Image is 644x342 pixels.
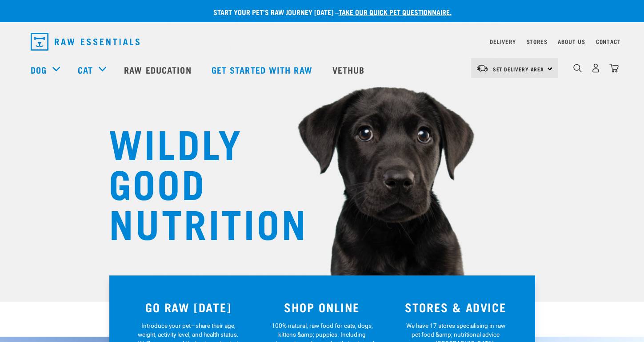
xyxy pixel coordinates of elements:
a: take our quick pet questionnaire. [339,10,452,14]
img: van-moving.png [476,64,488,72]
a: Delivery [490,40,516,43]
h3: GO RAW [DATE] [127,300,250,314]
a: Stores [527,40,548,43]
span: Set Delivery Area [493,67,544,71]
a: Raw Education [115,52,202,87]
a: Cat [78,63,93,76]
h3: STORES & ADVICE [394,300,517,314]
a: About Us [558,40,585,43]
img: home-icon-1@2x.png [573,64,582,72]
a: Vethub [324,52,376,87]
h1: WILDLY GOOD NUTRITION [109,122,287,242]
h3: SHOP ONLINE [260,300,384,314]
a: Get started with Raw [203,52,324,87]
img: Raw Essentials Logo [31,33,140,51]
img: home-icon@2x.png [609,63,619,73]
a: Dog [31,63,47,76]
nav: dropdown navigation [24,29,621,54]
a: Contact [596,40,621,43]
img: user.png [591,63,600,73]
